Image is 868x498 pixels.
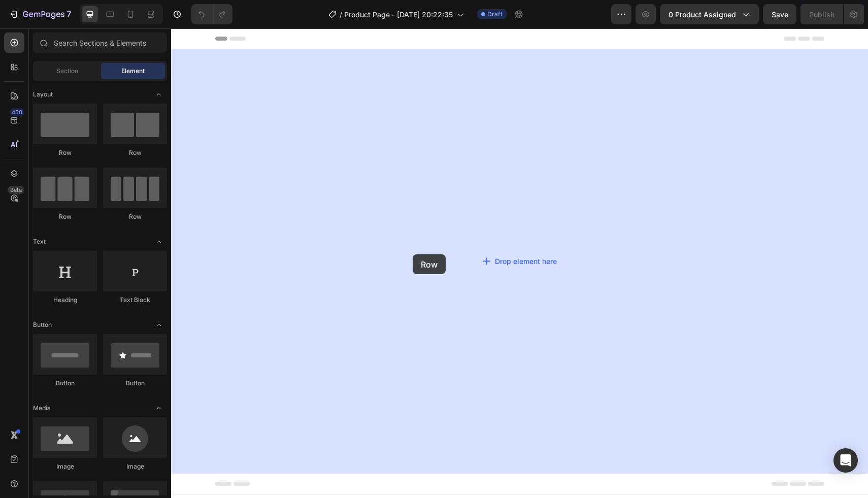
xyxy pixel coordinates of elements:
div: Drop element here [324,227,386,238]
div: Button [103,379,167,388]
div: Image [103,462,167,471]
div: Text Block [103,295,167,305]
span: Button [33,320,52,329]
button: Save [763,4,796,24]
span: Section [56,67,78,76]
span: Text [33,237,46,246]
span: Toggle open [151,234,167,250]
div: Heading [33,295,97,305]
span: 0 product assigned [669,9,736,20]
div: Row [33,148,97,157]
button: Publish [800,4,843,24]
span: Save [772,10,788,19]
span: Media [33,404,51,413]
span: / [340,9,342,20]
div: Button [33,379,97,388]
span: Draft [487,10,503,19]
p: 7 [66,8,71,20]
div: Beta [8,186,24,194]
span: Element [121,67,145,76]
span: Product Page - [DATE] 20:22:35 [344,9,453,20]
button: 0 product assigned [660,4,759,24]
span: Toggle open [151,317,167,333]
div: Row [103,212,167,221]
div: Open Intercom Messenger [833,448,858,473]
span: Layout [33,90,53,99]
div: Image [33,462,97,471]
iframe: Design area [171,28,868,498]
span: Toggle open [151,400,167,416]
div: Row [33,212,97,221]
div: Undo/Redo [191,4,232,24]
span: Toggle open [151,86,167,103]
button: 7 [4,4,76,24]
div: Row [103,148,167,157]
div: 450 [10,108,24,116]
div: Publish [809,9,834,20]
input: Search Sections & Elements [33,32,167,53]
